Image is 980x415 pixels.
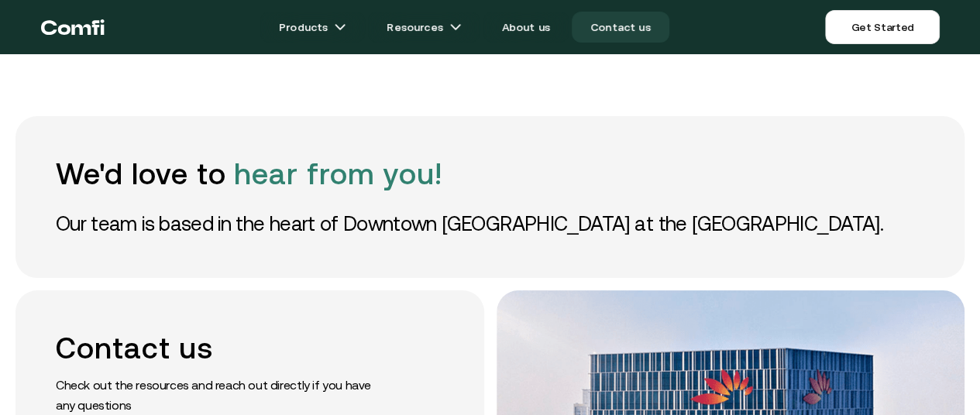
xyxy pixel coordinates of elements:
a: Productsarrow icons [260,12,365,43]
a: About us [483,12,569,43]
img: arrow icons [334,21,346,33]
a: Contact us [572,12,669,43]
h2: Contact us [56,331,391,365]
span: hear from you! [234,157,442,190]
a: Return to the top of the Comfi home page [41,4,105,50]
a: Resourcesarrow icons [368,12,480,43]
img: arrow icons [449,21,462,33]
p: Our team is based in the heart of Downtown [GEOGRAPHIC_DATA] at the [GEOGRAPHIC_DATA]. [56,210,924,238]
h1: We'd love to [56,156,924,191]
p: Check out the resources and reach out directly if you have any questions [56,375,391,415]
a: Get Started [825,10,939,44]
